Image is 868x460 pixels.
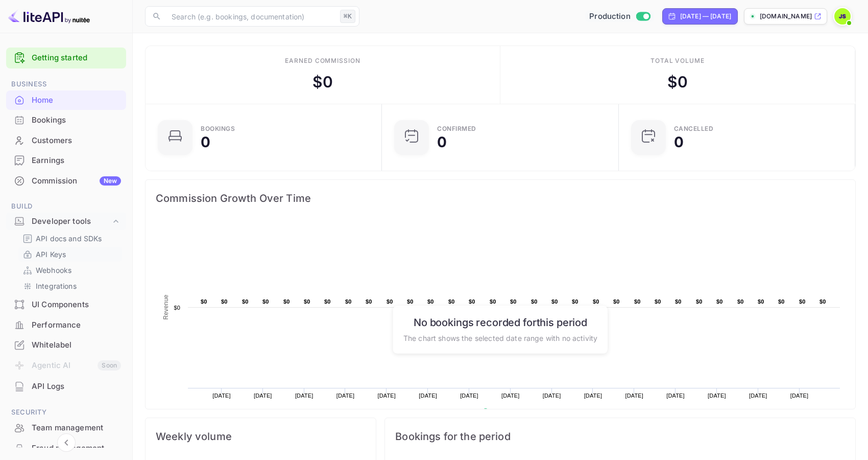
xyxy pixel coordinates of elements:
p: The chart shows the selected date range with no activity [403,332,597,343]
text: [DATE] [378,393,396,399]
text: $0 [407,298,414,305]
a: Performance [6,315,126,334]
div: ⌘K [340,10,355,23]
div: Home [32,95,121,106]
div: Performance [32,319,121,331]
p: API Keys [36,249,66,260]
div: 0 [201,135,210,149]
span: Build [6,201,126,212]
a: Bookings [6,110,126,129]
text: $0 [799,298,806,305]
div: Whitelabel [32,339,121,351]
text: $0 [737,298,744,305]
text: $0 [531,298,538,305]
text: $0 [324,298,331,305]
text: [DATE] [543,393,561,399]
div: API docs and SDKs [18,231,122,246]
text: [DATE] [254,393,272,399]
a: CommissionNew [6,171,126,190]
text: $0 [174,305,180,311]
text: Revenue [492,408,518,416]
a: Whitelabel [6,335,126,354]
a: Earnings [6,151,126,170]
a: API docs and SDKs [22,233,118,244]
div: 0 [674,135,684,149]
div: $ 0 [667,71,688,94]
span: Production [589,11,631,22]
text: $0 [510,298,517,305]
text: $0 [242,298,249,305]
div: Customers [32,135,121,147]
text: $0 [716,298,723,305]
text: $0 [283,298,290,305]
text: [DATE] [419,393,437,399]
text: [DATE] [625,393,643,399]
div: Developer tools [32,216,111,227]
div: Bookings [32,114,121,126]
text: $0 [345,298,352,305]
div: Fraud management [32,443,121,454]
a: API Keys [22,249,118,260]
text: $0 [572,298,578,305]
div: Whitelabel [6,335,126,355]
div: New [100,176,121,186]
div: [DATE] — [DATE] [680,12,731,21]
div: UI Components [32,299,121,311]
a: Getting started [32,52,121,64]
text: $0 [551,298,558,305]
a: Customers [6,131,126,150]
div: Switch to Sandbox mode [585,11,654,22]
span: Security [6,407,126,418]
text: Revenue [162,294,170,319]
div: Total volume [650,56,705,65]
text: [DATE] [584,393,602,399]
text: $0 [819,298,826,305]
a: Fraud management [6,439,126,457]
text: $0 [427,298,434,305]
text: [DATE] [708,393,726,399]
text: $0 [758,298,764,305]
text: $0 [593,298,599,305]
p: API docs and SDKs [36,233,102,244]
div: 0 [437,135,447,149]
a: UI Components [6,295,126,314]
text: $0 [778,298,785,305]
p: Integrations [36,281,77,291]
text: $0 [201,298,207,305]
text: [DATE] [295,393,314,399]
text: $0 [448,298,455,305]
text: $0 [655,298,661,305]
div: Team management [6,418,126,438]
h6: No bookings recorded for this period [403,316,597,328]
text: $0 [634,298,641,305]
text: [DATE] [666,393,685,399]
a: Webhooks [22,265,118,275]
div: Bookings [6,110,126,130]
div: Customers [6,131,126,151]
text: $0 [304,298,310,305]
text: [DATE] [790,393,809,399]
div: Home [6,90,126,110]
div: Earned commission [285,56,360,65]
span: Bookings for the period [395,428,845,445]
p: [DOMAIN_NAME] [760,12,812,21]
div: API Logs [32,381,121,393]
div: $ 0 [312,71,333,94]
span: Business [6,79,126,90]
div: Commission [32,175,121,187]
text: $0 [469,298,475,305]
div: Developer tools [6,213,126,231]
text: [DATE] [336,393,355,399]
p: Webhooks [36,265,71,275]
text: [DATE] [460,393,478,399]
div: Earnings [32,155,121,167]
text: [DATE] [501,393,520,399]
text: [DATE] [212,393,231,399]
div: Getting started [6,48,126,68]
div: Confirmed [437,126,476,132]
div: Performance [6,315,126,335]
text: $0 [696,298,703,305]
text: $0 [490,298,496,305]
img: John Sutton [834,8,851,25]
a: Home [6,90,126,109]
